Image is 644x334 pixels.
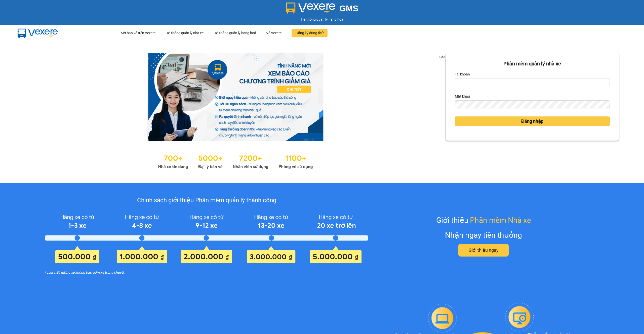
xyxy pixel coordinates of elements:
[45,196,368,205] div: Chính sách giới thiệu Phần mềm quản lý thành công
[1,17,643,22] div: Hệ thống quản lý hàng hóa
[45,212,368,263] img: policy-intruduce-detail.png
[455,70,470,78] label: Tài khoản
[214,25,256,41] div: Hệ thống quản lý hàng hoá
[158,151,313,171] img: Statistics.png
[455,116,610,126] button: Đăng nhập
[458,244,509,257] button: Giới thiệu ngay
[56,270,125,275] i: Số lượng xe không bao gồm xe trung chuyển
[470,214,531,226] span: Phần mềm Nhà xe
[439,53,446,141] button: next slide / item
[13,25,63,41] img: mbUUG5Q.png
[455,60,610,68] div: Phần mềm quản lý nhà xe
[286,8,358,12] a: GMS
[228,135,230,137] li: slide item 1
[296,30,324,36] span: Đăng ký dùng thử
[437,53,446,60] p: 1 of 3
[445,229,522,241] div: Nhận ngay tiền thưởng
[25,53,32,141] button: previous slide / item
[286,3,336,14] img: logo 2
[45,270,368,275] div: *Lưu ý:
[240,135,243,137] li: slide item 3
[292,29,328,37] button: Đăng ký dùng thử
[469,247,499,254] span: Giới thiệu ngay
[521,118,543,125] span: Đăng nhập
[266,25,281,41] div: Về Vexere
[234,135,236,137] li: slide item 2
[455,92,470,100] label: Mật khẩu
[455,100,610,108] input: Mật khẩu
[121,25,155,41] div: Mở bán vé trên Vexere
[339,4,358,13] span: GMS
[436,214,531,226] div: Giới thiệu
[455,78,610,86] input: Tài khoản
[166,25,204,41] div: Hệ thống quản lý nhà xe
